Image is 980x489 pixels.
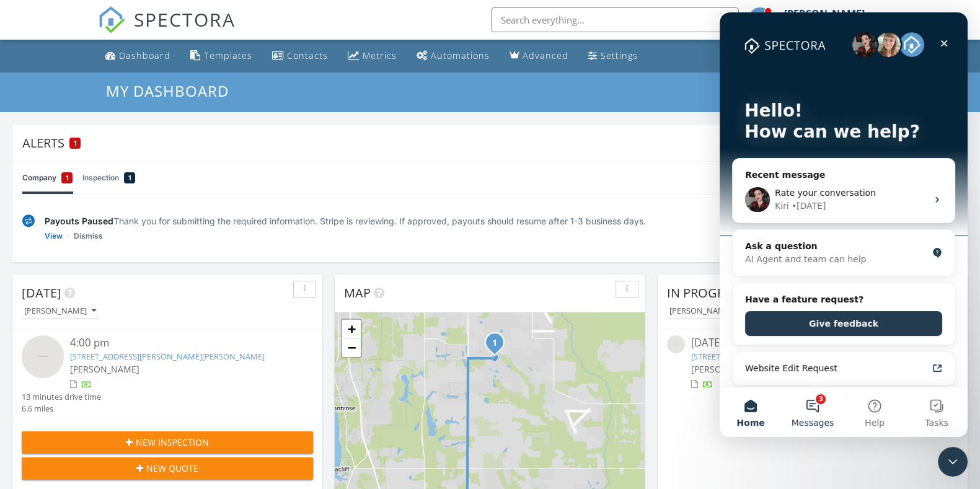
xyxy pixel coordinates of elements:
a: Dismiss [74,230,103,242]
div: Thank you for submitting the required information. Stripe is reviewing. If approved, payouts shou... [45,214,920,227]
div: 4:00 pm [70,335,289,351]
span: [DATE] [22,284,61,301]
span: In Progress [667,284,745,301]
div: [DATE] 4:00 pm [691,335,934,351]
button: [PERSON_NAME] [22,303,99,320]
div: 13 minutes drive time [22,391,101,403]
span: [PERSON_NAME] [70,363,139,375]
a: Settings [583,45,643,68]
a: Contacts [267,45,333,68]
span: 1 [66,172,69,184]
span: New Inspection [136,436,209,449]
img: streetview [667,335,685,353]
input: Search everything... [491,7,739,32]
div: Contacts [287,50,328,61]
button: New Inspection [22,431,313,454]
span: Payouts Paused [45,216,113,226]
div: Dashboard [119,50,170,61]
div: Metrics [363,50,397,61]
a: Advanced [505,45,573,68]
a: [DATE] 4:00 pm [STREET_ADDRESS][PERSON_NAME][PERSON_NAME] [PERSON_NAME] [667,335,958,390]
span: 1 [74,139,77,148]
i: 1 [492,339,497,348]
span: New Quote [146,462,198,475]
a: Templates [185,45,257,68]
div: Templates [204,50,252,61]
a: 4:00 pm [STREET_ADDRESS][PERSON_NAME][PERSON_NAME] [PERSON_NAME] 13 minutes drive time 6.6 miles [22,335,313,415]
div: Settings [601,50,638,61]
a: Inspection [82,162,135,194]
span: SPECTORA [134,6,236,32]
a: Metrics [343,45,402,68]
a: Zoom in [342,320,361,338]
img: under-review-2fe708636b114a7f4b8d.svg [22,214,35,227]
button: New Quote [22,457,313,480]
a: View [45,230,63,242]
span: Map [344,284,371,301]
span: 1 [128,172,131,184]
div: [PERSON_NAME] [669,307,741,315]
div: [PERSON_NAME] [24,307,96,315]
a: Zoom out [342,338,361,357]
a: [STREET_ADDRESS][PERSON_NAME][PERSON_NAME] [691,351,886,362]
div: [PERSON_NAME] [784,7,865,20]
span: My Dashboard [106,81,229,101]
img: streetview [22,335,64,377]
button: [PERSON_NAME] [667,303,744,320]
a: [STREET_ADDRESS][PERSON_NAME][PERSON_NAME] [70,351,265,362]
div: 6.6 miles [22,403,101,415]
span: [PERSON_NAME] [691,363,761,375]
a: Dashboard [100,45,175,68]
a: SPECTORA [98,17,236,43]
a: Automations (Basic) [412,45,495,68]
div: 24884 Smarty Jones Cir, Daphne, AL 36526 [495,342,502,350]
div: Alerts [22,134,940,151]
div: Advanced [523,50,568,61]
a: Company [22,162,73,194]
iframe: Intercom live chat [720,12,968,437]
iframe: Intercom live chat [938,447,968,477]
div: Automations [431,50,490,61]
img: The Best Home Inspection Software - Spectora [98,6,125,33]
